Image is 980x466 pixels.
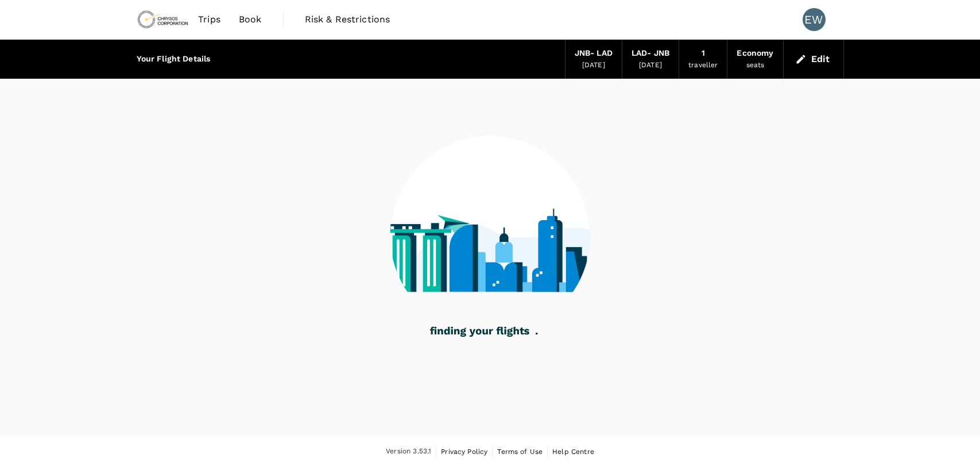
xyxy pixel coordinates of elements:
span: Risk & Restrictions [305,13,390,26]
a: Privacy Policy [441,445,487,458]
g: finding your flights [430,327,529,337]
g: . [536,333,538,334]
span: Trips [198,13,220,26]
span: Book [239,13,262,26]
span: Version 3.53.1 [386,446,431,457]
div: [DATE] [582,60,605,71]
div: traveller [688,60,718,71]
a: Terms of Use [497,445,543,458]
span: Terms of Use [497,448,543,456]
div: seats [746,60,765,71]
span: Privacy Policy [441,448,487,456]
span: Help Centre [552,448,594,456]
img: Chrysos Corporation [137,7,189,32]
div: EW [803,8,826,31]
div: LAD - JNB [632,47,669,60]
div: JNB - LAD [575,47,613,60]
div: [DATE] [639,60,662,71]
button: Edit [793,50,834,68]
a: Help Centre [552,445,594,458]
div: Economy [737,47,773,60]
div: Your Flight Details [137,53,211,66]
div: 1 [702,47,705,60]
